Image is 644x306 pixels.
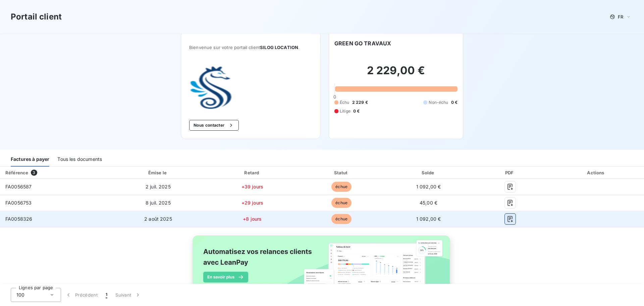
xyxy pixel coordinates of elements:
span: Litige [340,108,351,114]
span: 3 [31,170,37,176]
span: 1 [106,292,107,298]
span: SILOG LOCATION [260,45,298,50]
button: 1 [102,288,111,302]
span: 2 229 € [352,99,368,105]
div: PDF [473,169,547,176]
span: échue [331,182,352,192]
span: FA0056587 [5,184,32,189]
div: Tous les documents [57,152,102,167]
span: 2 juil. 2025 [146,184,171,189]
div: Solde [387,169,470,176]
h3: Portail client [11,11,62,23]
div: Statut [299,169,384,176]
h2: 2 229,00 € [334,64,458,84]
span: échue [331,214,352,224]
span: Échu [340,99,350,105]
div: Référence [5,170,28,175]
button: Nous contacter [189,120,239,131]
span: FA0058326 [5,216,32,222]
span: Bienvenue sur votre portail client . [189,45,312,50]
button: Précédent [61,288,102,302]
h6: GREEN GO TRAVAUX [334,39,391,47]
span: 1 092,00 € [416,184,441,189]
span: Non-échu [429,99,448,105]
span: 0 € [353,108,360,114]
span: +8 jours [243,216,262,222]
span: 8 juil. 2025 [146,200,171,206]
span: échue [331,198,352,208]
span: 0 € [451,99,458,105]
button: Suivant [111,288,145,302]
span: 100 [16,292,24,298]
span: 1 092,00 € [416,216,441,222]
span: +29 jours [241,200,263,206]
div: Émise le [110,169,206,176]
span: +39 jours [241,184,263,189]
div: Factures à payer [11,152,49,167]
span: 0 [333,94,336,99]
span: FR [618,14,623,19]
span: FA0056753 [5,200,32,206]
div: Actions [550,169,643,176]
span: 2 août 2025 [144,216,172,222]
img: Company logo [189,66,232,109]
span: 45,00 € [420,200,437,206]
div: Retard [209,169,296,176]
